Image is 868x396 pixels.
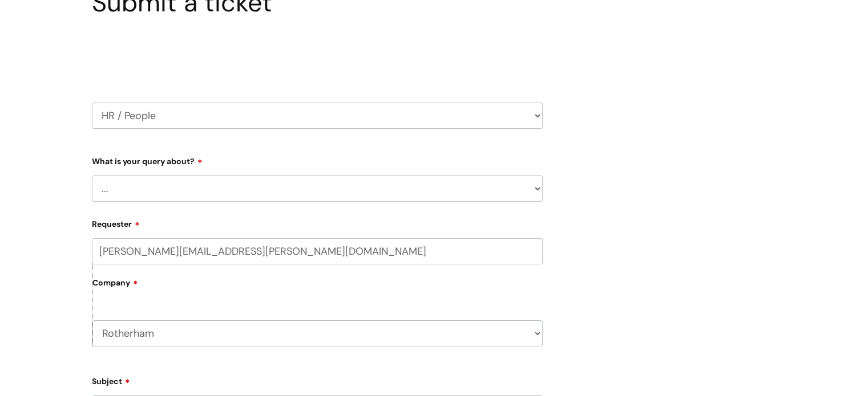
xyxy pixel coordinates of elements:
label: Company [92,274,543,300]
label: What is your query about? [92,153,543,166]
label: Requester [92,215,543,229]
label: Subject [92,373,543,386]
h2: Select issue type [92,44,543,66]
input: Email [92,238,543,264]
